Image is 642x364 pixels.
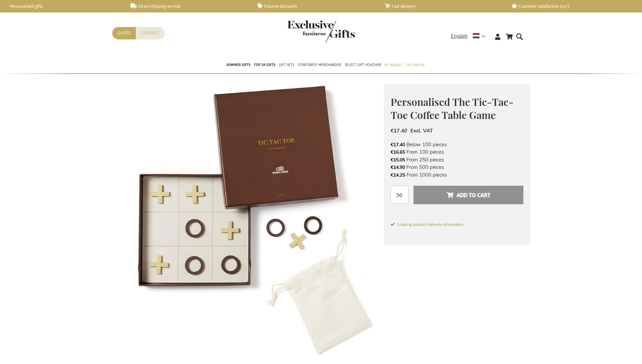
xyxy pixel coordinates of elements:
a: Direct shipping service [130,3,247,9]
span: Gift Sets [279,61,294,68]
span: Select Gift Voucher [345,61,381,68]
a: Occasions [406,57,424,74]
a: Customer satisfaction 4,6/5 [512,3,628,9]
span: By Budget [385,61,403,68]
li: From 1000 pieces [391,171,523,179]
a: store logo [287,20,321,42]
span: €16.65 [391,149,405,155]
li: From 500 pieces [391,163,523,171]
a: Quote [112,27,136,39]
span: Summer Gifts [226,61,250,68]
a: Personalised gifts [3,3,120,9]
a: By Budget [385,57,403,74]
li: From 250 pieces [391,156,523,163]
span: Corporate Merchandise [298,61,341,68]
a: Contact [136,27,165,39]
input: Qty [391,186,408,204]
span: English [451,32,468,40]
span: Loading product delivery information. [391,221,523,227]
span: €17.40 [391,142,405,148]
span: €17.40 [391,127,407,134]
span: €15.05 [391,157,405,163]
a: Corporate Merchandise [298,57,341,74]
a: Gift Sets [279,57,294,74]
a: Summer Gifts [226,57,250,74]
a: Fast delivery [385,3,501,9]
span: €14.90 [391,164,405,171]
span: Occasions [406,61,424,68]
li: From 100 pieces [391,148,523,156]
li: Below 100 pieces [391,141,523,148]
span: TOP 50 Gifts [254,61,275,68]
img: TIC TAC TOE coffee table game [112,84,384,356]
span: €14.25 [391,172,405,178]
span: Personalised The Tic-Tac-Toe Coffee Table Game [391,95,514,122]
a: Volume discounts [257,3,374,9]
span: Excl. VAT [410,127,433,134]
a: Select Gift Voucher [345,57,381,74]
a: TOP 50 Gifts [254,57,275,74]
img: Exclusive Business gifts logo [287,20,355,42]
